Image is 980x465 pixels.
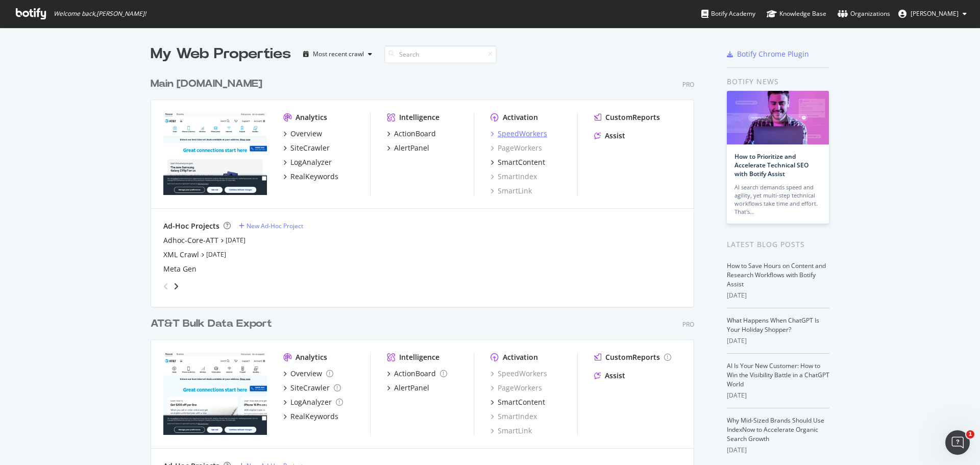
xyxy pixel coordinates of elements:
[701,9,755,19] div: Botify Academy
[151,77,262,91] div: Main [DOMAIN_NAME]
[283,157,332,167] a: LogAnalyzer
[290,369,322,379] div: Overview
[394,143,429,153] div: AlertPanel
[163,250,199,260] a: XML Crawl
[313,51,364,57] div: Most recent crawl
[163,221,219,231] div: Ad-Hoc Projects
[54,10,146,18] span: Welcome back, [PERSON_NAME] !
[299,46,376,62] button: Most recent crawl
[151,316,276,331] a: AT&T Bulk Data Export
[290,397,332,407] div: LogAnalyzer
[173,281,180,291] div: angle-right
[727,261,826,288] a: How to Save Hours on Content and Research Workflows with Botify Assist
[594,352,671,362] a: CustomReports
[727,361,829,388] a: AI Is Your New Customer: How to Win the Visibility Battle in a ChatGPT World
[384,45,497,63] input: Search
[399,352,439,362] div: Intelligence
[283,143,330,153] a: SiteCrawler
[151,316,272,331] div: AT&T Bulk Data Export
[890,6,975,22] button: [PERSON_NAME]
[239,222,303,230] a: New Ad-Hoc Project
[498,157,545,167] div: SmartContent
[734,183,821,216] div: AI search demands speed and agility, yet multi-step technical workflows take time and effort. Tha...
[491,143,542,153] a: PageWorkers
[682,320,694,329] div: Pro
[283,172,338,182] a: RealKeywords
[605,131,625,141] div: Assist
[290,411,338,422] div: RealKeywords
[387,129,436,139] a: ActionBoard
[491,157,545,167] a: SmartContent
[594,371,625,381] a: Assist
[290,172,338,182] div: RealKeywords
[503,352,538,362] div: Activation
[290,129,322,139] div: Overview
[491,172,537,182] a: SmartIndex
[727,416,824,443] a: Why Mid-Sized Brands Should Use IndexNow to Accelerate Organic Search Growth
[682,80,694,89] div: Pro
[399,112,439,123] div: Intelligence
[727,239,829,250] div: Latest Blog Posts
[727,91,829,144] img: How to Prioritize and Accelerate Technical SEO with Botify Assist
[966,430,974,438] span: 1
[394,383,429,393] div: AlertPanel
[491,129,547,139] a: SpeedWorkers
[151,77,266,91] a: Main [DOMAIN_NAME]
[498,397,545,407] div: SmartContent
[296,352,327,362] div: Analytics
[503,112,538,123] div: Activation
[394,369,436,379] div: ActionBoard
[296,112,327,123] div: Analytics
[491,186,532,196] a: SmartLink
[163,264,197,274] a: Meta Gen
[838,9,890,19] div: Organizations
[727,76,829,87] div: Botify news
[283,397,343,407] a: LogAnalyzer
[605,352,660,362] div: CustomReports
[491,426,532,436] a: SmartLink
[734,152,808,178] a: How to Prioritize and Accelerate Technical SEO with Botify Assist
[206,250,226,259] a: [DATE]
[727,316,819,334] a: What Happens When ChatGPT Is Your Holiday Shopper?
[159,278,173,295] div: angle-left
[283,383,341,393] a: SiteCrawler
[163,235,218,246] a: Adhoc-Core-ATT
[290,143,330,153] div: SiteCrawler
[387,143,429,153] a: AlertPanel
[594,112,660,123] a: CustomReports
[491,369,547,379] a: SpeedWorkers
[491,383,542,393] a: PageWorkers
[491,397,545,407] a: SmartContent
[727,446,829,455] div: [DATE]
[491,411,537,422] a: SmartIndex
[247,222,303,230] div: New Ad-Hoc Project
[605,112,660,123] div: CustomReports
[727,336,829,346] div: [DATE]
[283,411,338,422] a: RealKeywords
[283,369,333,379] a: Overview
[605,371,625,381] div: Assist
[290,157,332,167] div: LogAnalyzer
[283,129,322,139] a: Overview
[767,9,826,19] div: Knowledge Base
[387,369,447,379] a: ActionBoard
[163,112,267,195] img: att.com
[727,391,829,400] div: [DATE]
[226,236,246,244] a: [DATE]
[163,352,267,435] img: attbulkexport.com
[394,129,436,139] div: ActionBoard
[594,131,625,141] a: Assist
[911,9,959,18] span: Zach Doty
[498,129,547,139] div: SpeedWorkers
[727,291,829,300] div: [DATE]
